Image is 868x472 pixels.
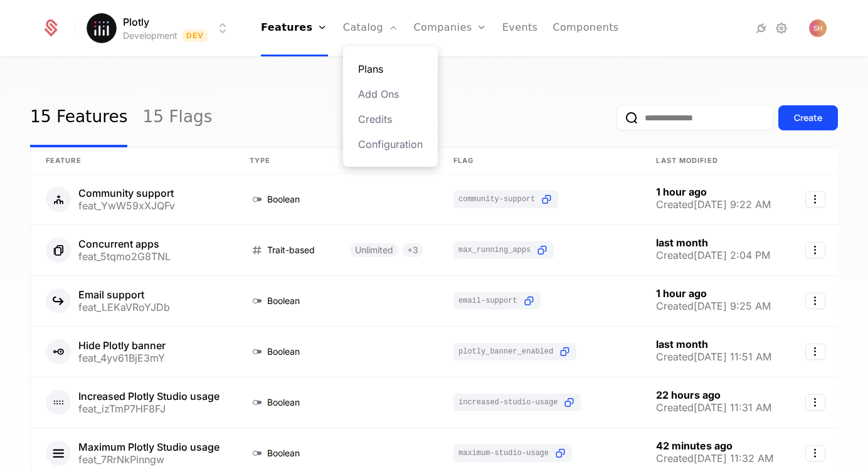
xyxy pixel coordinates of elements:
[87,13,117,43] img: Plotly
[805,293,825,309] button: Select action
[358,87,423,102] a: Add Ons
[805,445,825,461] button: Select action
[358,112,423,127] a: Credits
[805,394,825,411] button: Select action
[335,148,438,174] th: Plans
[438,148,641,174] th: Flag
[358,137,423,152] a: Configuration
[90,14,231,42] button: Select environment
[754,21,769,36] a: Integrations
[30,88,127,147] a: 15 Features
[774,21,789,36] a: Settings
[805,191,825,207] button: Select action
[805,242,825,258] button: Select action
[183,29,208,42] span: Dev
[358,61,423,76] a: Plans
[235,148,335,174] th: Type
[142,88,212,147] a: 15 Flags
[123,29,177,42] div: Development
[31,148,235,174] th: Feature
[794,112,822,124] div: Create
[123,14,149,29] span: Plotly
[809,19,827,37] button: Open user button
[778,105,838,130] button: Create
[641,148,790,174] th: Last Modified
[805,344,825,360] button: Select action
[809,19,827,37] img: S H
